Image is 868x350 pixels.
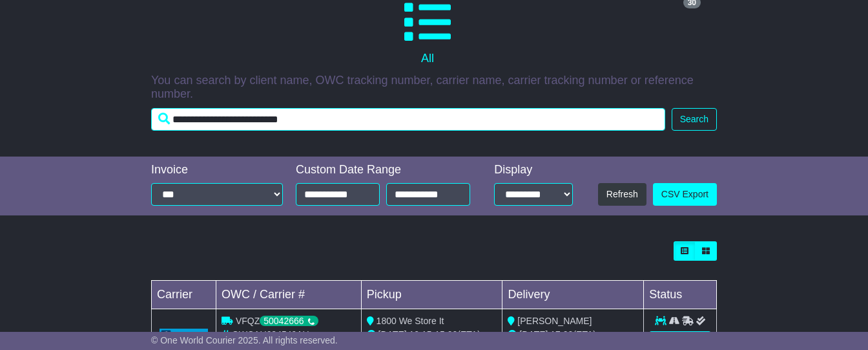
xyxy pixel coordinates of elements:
span: © One World Courier 2025. All rights reserved. [151,335,338,345]
p: You can search by client name, OWC tracking number, carrier name, carrier tracking number or refe... [151,74,717,102]
td: Pickup [361,281,502,309]
td: OWC / Carrier # [216,281,362,309]
button: Refresh [598,183,646,206]
button: Search [672,108,717,131]
td: Status [644,281,717,309]
div: - (ETA) [367,328,497,342]
span: VFQZ [236,316,318,326]
span: [PERSON_NAME] [517,316,592,326]
span: 15:00 [435,329,457,340]
td: Carrier [152,281,216,309]
span: 1800 We Store It [377,316,444,326]
img: GetCarrierServiceLogo [160,329,208,342]
div: Invoice [151,163,283,177]
span: 10:15 [409,329,432,340]
div: Display [494,163,573,177]
div: 50042666 [260,316,318,326]
span: [DATE] [519,329,548,340]
span: OWCAU634549AU [232,329,309,340]
div: Custom Date Range [296,163,476,177]
a: CSV Export [653,183,717,206]
div: (ETA) [508,328,638,342]
span: 17:00 [550,329,573,340]
span: [DATE] [378,329,407,340]
td: Delivery [502,281,644,309]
